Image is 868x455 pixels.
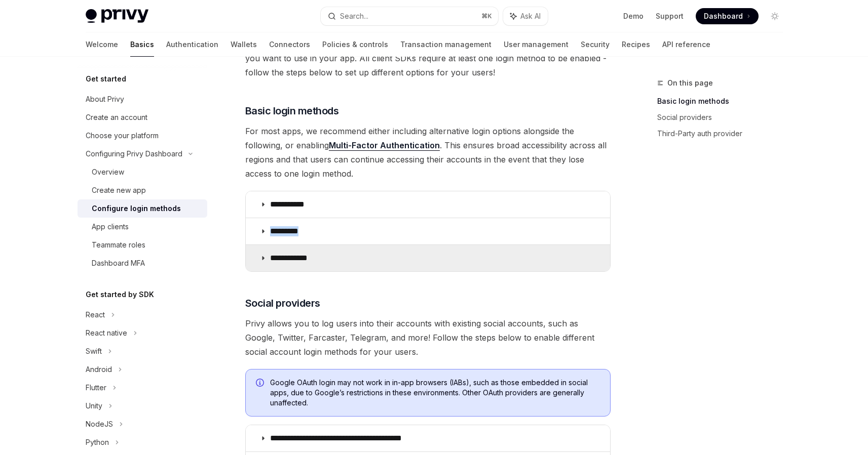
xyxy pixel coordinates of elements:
[86,345,102,357] div: Swift
[78,236,207,254] a: Teammate roles
[86,327,127,339] div: React native
[86,382,106,394] div: Flutter
[86,309,105,321] div: React
[662,32,710,57] a: API reference
[78,181,207,199] a: Create new app
[329,140,440,151] a: Multi-Factor Authentication
[78,254,207,272] a: Dashboard MFA
[231,32,257,57] a: Wallets
[270,378,600,408] span: Google OAuth login may not work in in-app browsers (IABs), such as those embedded in social apps,...
[86,400,102,412] div: Unity
[92,239,145,251] div: Teammate roles
[696,8,759,24] a: Dashboard
[269,32,310,57] a: Connectors
[481,12,492,20] span: ⌘ K
[504,32,569,57] a: User management
[245,124,611,181] span: For most apps, we recommend either including alternative login options alongside the following, o...
[86,32,118,57] a: Welcome
[400,32,492,57] a: Transaction management
[667,77,713,89] span: On this page
[78,199,207,218] a: Configure login methods
[92,221,129,233] div: App clients
[657,126,791,142] a: Third-Party auth provider
[245,37,611,79] span: If you plan on using Privy for user onboarding, you’ll need to configure the login methods you wa...
[86,93,124,105] div: About Privy
[704,11,743,21] span: Dashboard
[321,7,498,25] button: Search...⌘K
[92,257,145,269] div: Dashboard MFA
[86,363,112,376] div: Android
[86,436,109,448] div: Python
[78,90,207,108] a: About Privy
[245,104,339,118] span: Basic login methods
[86,148,182,160] div: Configuring Privy Dashboard
[78,127,207,145] a: Choose your platform
[92,202,181,215] div: Configure login methods
[92,184,146,196] div: Create new app
[245,296,320,310] span: Social providers
[657,109,791,126] a: Social providers
[581,32,610,57] a: Security
[86,111,147,123] div: Create an account
[520,11,541,21] span: Ask AI
[78,108,207,127] a: Create an account
[166,32,218,57] a: Authentication
[256,379,266,389] svg: Info
[86,9,148,23] img: light logo
[86,418,113,430] div: NodeJS
[86,130,159,142] div: Choose your platform
[503,7,548,25] button: Ask AI
[657,93,791,109] a: Basic login methods
[622,32,650,57] a: Recipes
[340,10,368,22] div: Search...
[78,163,207,181] a: Overview
[322,32,388,57] a: Policies & controls
[86,288,154,301] h5: Get started by SDK
[130,32,154,57] a: Basics
[86,73,126,85] h5: Get started
[245,316,611,359] span: Privy allows you to log users into their accounts with existing social accounts, such as Google, ...
[623,11,644,21] a: Demo
[767,8,783,24] button: Toggle dark mode
[92,166,124,178] div: Overview
[656,11,684,21] a: Support
[78,218,207,236] a: App clients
